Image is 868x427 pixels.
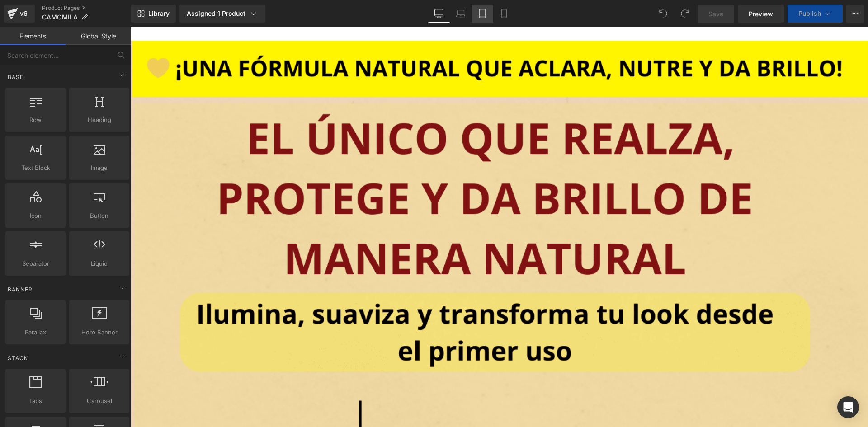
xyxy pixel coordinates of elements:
[18,8,29,19] div: v6
[472,5,493,23] a: Tablet
[7,285,33,294] span: Banner
[72,328,127,337] span: Hero Banner
[8,163,63,173] span: Text Block
[493,5,515,23] a: Mobile
[428,5,450,23] a: Desktop
[798,10,821,17] span: Publish
[72,259,127,268] span: Liquid
[8,396,63,406] span: Tabs
[8,328,63,337] span: Parallax
[72,396,127,406] span: Carousel
[42,14,78,21] span: CAMOMILA
[42,5,131,12] a: Product Pages
[8,259,63,268] span: Separator
[72,115,127,125] span: Heading
[4,5,35,23] a: v6
[708,9,723,19] span: Save
[66,27,131,45] a: Global Style
[654,5,672,23] button: Undo
[72,211,127,221] span: Button
[837,396,859,418] div: Open Intercom Messenger
[72,163,127,173] span: Image
[738,5,784,23] a: Preview
[846,5,864,23] button: More
[8,211,63,221] span: Icon
[187,9,258,18] div: Assigned 1 Product
[450,5,472,23] a: Laptop
[8,115,63,125] span: Row
[7,354,29,362] span: Stack
[749,9,773,19] span: Preview
[788,5,843,23] button: Publish
[676,5,694,23] button: Redo
[148,9,170,18] span: Library
[131,5,176,23] a: New Library
[7,73,24,81] span: Base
